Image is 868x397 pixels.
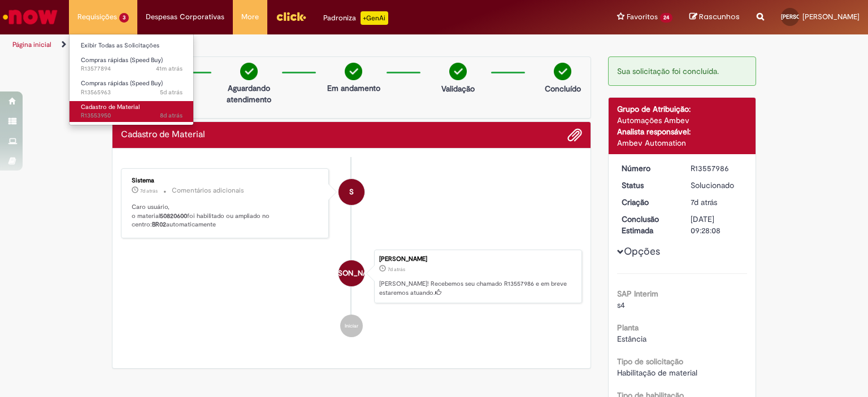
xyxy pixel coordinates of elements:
div: Sistema [132,177,320,184]
ul: Histórico de tíquete [121,157,582,349]
a: Exibir Todas as Solicitações [70,40,194,52]
div: System [338,179,364,205]
div: R13557986 [691,163,743,174]
p: [PERSON_NAME]! Recebemos seu chamado R13557986 e em breve estaremos atuando. [379,280,576,297]
time: 29/09/2025 15:47:34 [156,64,183,73]
b: SAP Interim [617,289,658,299]
span: Compras rápidas (Speed Buy) [81,56,163,64]
p: +GenAi [361,11,388,25]
span: Cadastro de Material [81,103,140,111]
p: Caro usuário, o material foi habilitado ou ampliado no centro: automaticamente [132,203,320,229]
small: Comentários adicionais [172,186,244,195]
div: [DATE] 09:28:08 [691,213,743,236]
img: ServiceNow [1,6,59,28]
div: Solucionado [691,180,743,191]
span: 41m atrás [156,64,183,73]
span: Compras rápidas (Speed Buy) [81,79,163,88]
b: Planta [617,322,639,333]
time: 23/09/2025 10:09:15 [388,266,405,273]
b: 50820600 [160,212,187,220]
div: Padroniza [323,11,388,25]
span: 8d atrás [160,111,183,120]
span: [PERSON_NAME] [781,13,825,20]
a: Aberto R13565963 : Compras rápidas (Speed Buy) [70,77,194,98]
b: Tipo de solicitação [617,356,683,367]
img: check-circle-green.png [240,63,258,80]
time: 23/09/2025 10:09:59 [140,187,158,194]
dt: Criação [613,197,683,208]
div: Sua solicitação foi concluída. [608,56,757,86]
img: check-circle-green.png [345,63,362,80]
a: Aberto R13577894 : Compras rápidas (Speed Buy) [70,54,194,75]
p: Aguardando atendimento [222,82,276,105]
button: Adicionar anexos [567,128,582,142]
span: Estância [617,334,646,344]
span: Despesas Corporativas [146,11,224,23]
span: [PERSON_NAME] [802,12,860,21]
div: [PERSON_NAME] [379,256,576,263]
a: Página inicial [12,40,51,49]
img: check-circle-green.png [554,63,571,80]
div: Ambev Automation [617,137,748,149]
span: Favoritos [627,11,658,23]
b: BR02 [152,220,166,229]
div: Automações Ambev [617,115,748,126]
a: Rascunhos [689,12,740,23]
time: 25/09/2025 11:01:30 [160,88,183,97]
time: 23/09/2025 10:09:15 [691,197,717,207]
time: 22/09/2025 09:41:51 [160,111,183,120]
span: R13553950 [81,111,183,120]
dt: Status [613,180,683,191]
a: Aberto R13553950 : Cadastro de Material [70,101,194,122]
span: R13577894 [81,64,183,73]
div: Joao Victor Souza Alves [338,260,364,286]
h2: Cadastro de Material Histórico de tíquete [121,130,205,140]
div: 23/09/2025 10:09:15 [691,197,743,208]
span: s4 [617,300,625,310]
span: 3 [119,13,129,23]
ul: Trilhas de página [8,34,570,55]
span: Habilitação de material [617,368,697,378]
span: [PERSON_NAME] [323,260,380,287]
span: More [241,11,259,23]
p: Em andamento [327,82,380,94]
span: R13565963 [81,88,183,97]
span: 7d atrás [388,266,405,273]
span: 5d atrás [160,88,183,97]
li: Joao Victor Souza Alves [121,250,582,304]
ul: Requisições [69,34,194,125]
img: click_logo_yellow_360x200.png [276,8,306,25]
span: 7d atrás [140,187,158,194]
span: S [349,178,354,206]
img: check-circle-green.png [449,63,467,80]
dt: Número [613,163,683,174]
p: Concluído [545,83,581,94]
div: Analista responsável: [617,126,748,137]
span: 7d atrás [691,197,717,207]
dt: Conclusão Estimada [613,213,683,236]
p: Validação [441,83,475,94]
span: 24 [660,13,672,23]
div: Grupo de Atribuição: [617,103,748,115]
span: Requisições [77,11,117,23]
span: Rascunhos [699,11,740,22]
